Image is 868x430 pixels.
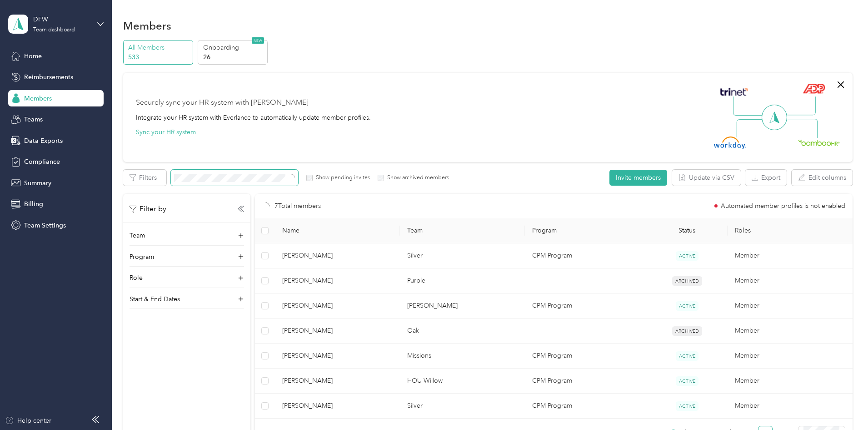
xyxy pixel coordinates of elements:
span: [PERSON_NAME] [282,301,393,311]
td: CPM Program [525,344,647,369]
td: CPM Program [525,369,647,394]
p: 533 [128,52,190,62]
span: ARCHIVED [672,326,702,336]
span: ACTIVE [676,351,698,361]
td: Toni Candelaria [275,293,400,319]
td: CPM Program [525,394,647,419]
td: Member [728,369,853,394]
button: Filters [123,170,166,186]
td: Missions [400,344,525,369]
th: Program [525,218,647,243]
td: Member [728,293,853,319]
span: Team Settings [24,221,66,230]
span: ACTIVE [676,401,698,411]
td: Kendell Brown [275,243,400,268]
td: HOU Willow [400,369,525,394]
td: Member [728,344,853,369]
span: [PERSON_NAME] [282,251,393,261]
img: Line Left Up [733,96,765,116]
td: Seth Delgado [275,319,400,344]
td: Michelle Delgado [275,344,400,369]
p: Filter by [130,203,166,215]
span: [PERSON_NAME] [282,376,393,386]
button: Invite members [609,170,667,186]
th: Roles [728,218,853,243]
td: Member [728,394,853,419]
h1: Members [123,21,171,30]
div: Integrate your HR system with Everlance to automatically update member profiles. [136,113,371,122]
span: Members [24,94,52,103]
label: Show archived members [384,174,449,182]
td: Silver [400,243,525,268]
td: Member [728,243,853,268]
img: Workday [714,137,746,149]
td: - [525,268,647,293]
img: Line Right Down [786,119,818,138]
p: All Members [128,43,190,52]
th: Name [275,218,400,243]
img: Line Left Down [736,119,768,137]
span: [PERSON_NAME] [282,326,393,336]
span: Summary [24,178,51,188]
td: Member [728,319,853,344]
td: Silver [400,394,525,419]
img: Line Right Up [784,96,816,116]
th: Status [646,218,727,243]
p: Start & End Dates [130,294,180,304]
p: 26 [203,52,265,62]
span: Teams [24,115,43,124]
span: Automated member profiles is not enabled [721,203,845,209]
img: ADP [803,83,825,94]
div: DFW [33,15,90,24]
p: Team [130,231,145,240]
iframe: Everlance-gr Chat Button Frame [817,379,868,430]
td: CPM Program [525,243,647,268]
div: Team dashboard [33,27,75,33]
button: Export [745,170,787,186]
td: Delaney Frazier [275,394,400,419]
td: Member [728,268,853,293]
td: CPM Program [525,293,647,319]
img: Trinet [718,86,750,98]
td: Guadalupe [400,293,525,319]
button: Edit columns [792,170,853,186]
span: ACTIVE [676,251,698,261]
span: Compliance [24,157,60,167]
p: Onboarding [203,43,265,52]
span: Name [282,227,393,234]
img: BambooHR [798,139,840,146]
span: [PERSON_NAME] [282,351,393,361]
span: Data Exports [24,136,63,146]
span: ACTIVE [676,301,698,311]
span: ARCHIVED [672,276,702,286]
span: Home [24,51,42,61]
th: Team [400,218,525,243]
td: Oak [400,319,525,344]
div: Securely sync your HR system with [PERSON_NAME] [136,97,309,108]
td: - [525,319,647,344]
span: Billing [24,199,43,209]
label: Show pending invites [313,174,370,182]
span: [PERSON_NAME] [282,401,393,411]
td: Purple [400,268,525,293]
button: Help center [5,416,51,425]
td: Kira Del Sol [275,268,400,293]
span: Reimbursements [24,72,73,82]
button: Sync your HR system [136,127,196,137]
p: Program [130,252,154,262]
span: [PERSON_NAME] [282,276,393,286]
span: ACTIVE [676,376,698,386]
span: NEW [252,37,264,44]
p: 7 Total members [274,201,321,211]
td: Madeline Finnegan [275,369,400,394]
button: Update via CSV [672,170,741,186]
p: Role [130,273,143,283]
